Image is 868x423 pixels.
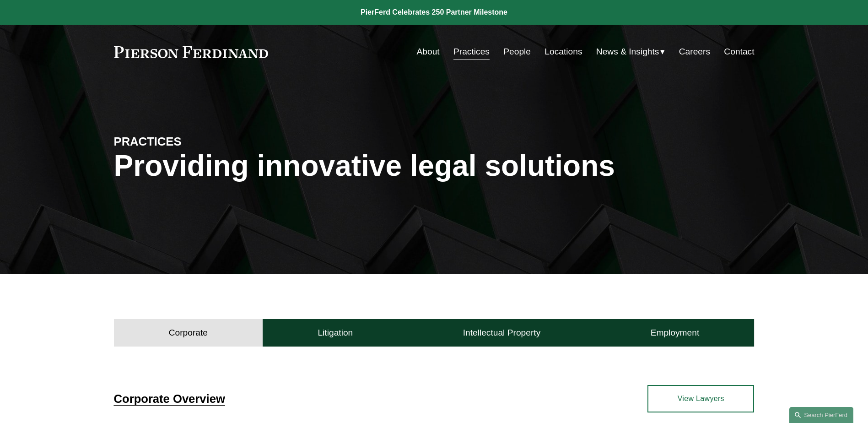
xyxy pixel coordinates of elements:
[679,43,710,60] a: Careers
[596,44,659,60] span: News & Insights
[503,43,531,60] a: People
[651,327,700,338] h4: Employment
[169,327,208,338] h4: Corporate
[114,149,755,183] h1: Providing innovative legal solutions
[114,134,274,149] h4: PRACTICES
[545,43,582,60] a: Locations
[463,327,541,338] h4: Intellectual Property
[417,43,440,60] a: About
[596,43,665,60] a: folder dropdown
[647,385,754,412] a: View Lawyers
[453,43,490,60] a: Practices
[114,392,225,405] a: Corporate Overview
[318,327,353,338] h4: Litigation
[789,407,853,423] a: Search this site
[724,43,754,60] a: Contact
